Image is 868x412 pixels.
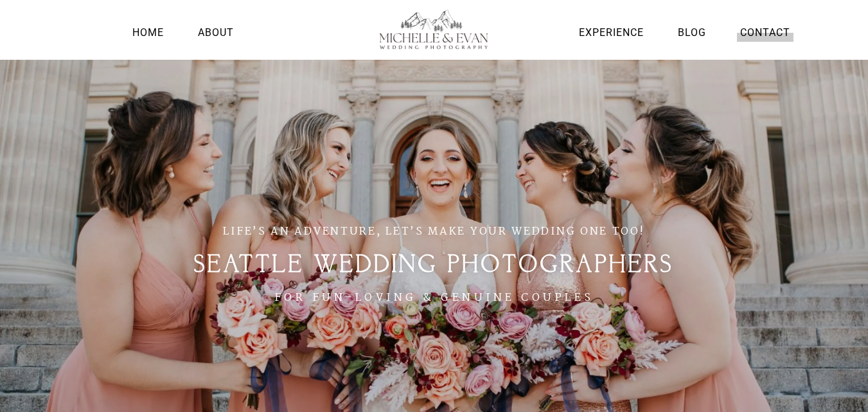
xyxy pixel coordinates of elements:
a: Blog [675,24,709,41]
a: Home [129,24,167,41]
a: Experience [576,24,647,41]
span: FOR FUN-LOVING & GENUINE COUPLES [274,289,594,307]
a: About [195,24,237,41]
a: Contact [737,24,793,41]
